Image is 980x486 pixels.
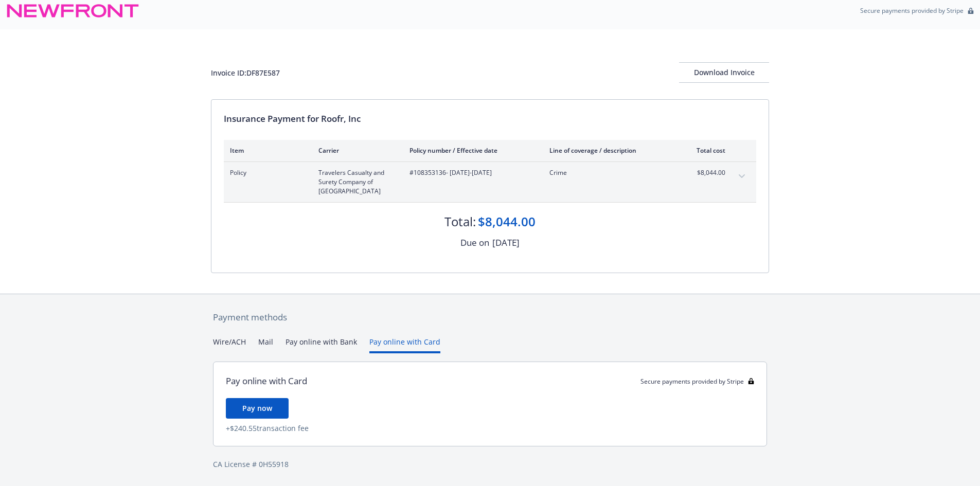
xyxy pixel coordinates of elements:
[226,423,754,434] div: + $240.55 transaction fee
[687,168,725,177] span: $8,044.00
[224,162,756,202] div: PolicyTravelers Casualty and Surety Company of [GEOGRAPHIC_DATA]#108353136- [DATE]-[DATE]Crime$8,...
[444,213,476,230] div: Total:
[679,62,769,83] button: Download Invoice
[213,336,246,353] button: Wire/ACH
[549,146,670,155] div: Line of coverage / description
[679,63,769,82] div: Download Invoice
[860,6,964,15] p: Secure payments provided by Stripe
[318,168,393,196] span: Travelers Casualty and Surety Company of [GEOGRAPHIC_DATA]
[318,146,393,155] div: Carrier
[242,403,272,413] span: Pay now
[213,459,767,470] div: CA License # 0H55918
[460,236,489,249] div: Due on
[226,398,289,419] button: Pay now
[230,168,302,177] span: Policy
[549,168,670,177] span: Crime
[734,168,750,185] button: expand content
[409,146,533,155] div: Policy number / Effective date
[478,213,536,230] div: $8,044.00
[224,112,756,125] div: Insurance Payment for Roofr, Inc
[211,67,280,78] div: Invoice ID: DF87E587
[226,374,307,388] div: Pay online with Card
[640,377,754,386] div: Secure payments provided by Stripe
[409,168,533,177] span: #108353136 - [DATE]-[DATE]
[369,336,440,353] button: Pay online with Card
[687,146,725,155] div: Total cost
[492,236,520,249] div: [DATE]
[286,336,357,353] button: Pay online with Bank
[230,146,302,155] div: Item
[213,311,767,324] div: Payment methods
[258,336,273,353] button: Mail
